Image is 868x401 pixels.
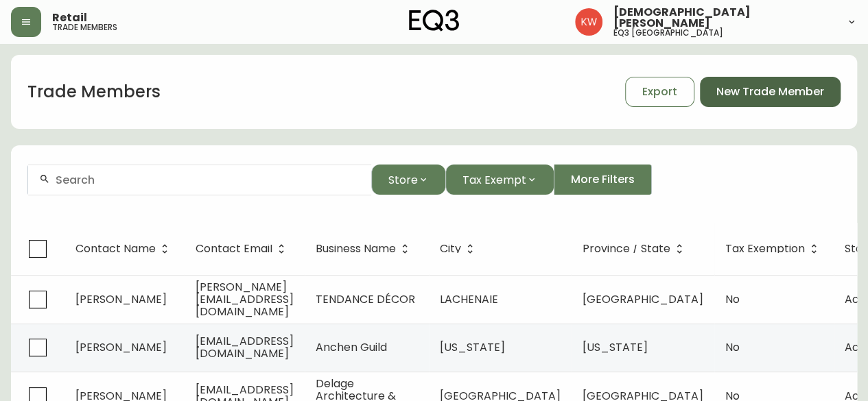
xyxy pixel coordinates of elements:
[725,245,805,253] span: Tax Exemption
[75,291,167,307] span: [PERSON_NAME]
[554,165,652,195] button: More Filters
[625,77,694,107] button: Export
[613,7,835,29] span: [DEMOGRAPHIC_DATA][PERSON_NAME]
[52,12,87,23] span: Retail
[409,10,460,32] img: logo
[445,165,554,195] button: Tax Exempt
[583,243,688,255] span: Province / State
[583,291,703,307] span: [GEOGRAPHIC_DATA]
[75,245,156,253] span: Contact Name
[196,245,272,253] span: Contact Email
[75,339,167,355] span: [PERSON_NAME]
[27,80,161,104] h1: Trade Members
[642,84,677,99] span: Export
[462,171,526,189] span: Tax Exempt
[700,77,841,107] button: New Trade Member
[316,339,387,355] span: Anchen Guild
[196,333,294,361] span: [EMAIL_ADDRESS][DOMAIN_NAME]
[56,173,360,186] input: Search
[316,245,396,253] span: Business Name
[725,243,823,255] span: Tax Exemption
[571,172,635,187] span: More Filters
[716,84,824,99] span: New Trade Member
[196,243,290,255] span: Contact Email
[316,291,415,307] span: TENDANCE DÉCOR
[371,165,445,195] button: Store
[316,243,414,255] span: Business Name
[613,29,723,37] h5: eq3 [GEOGRAPHIC_DATA]
[52,23,117,32] h5: trade members
[440,291,498,307] span: LACHENAIE
[440,243,479,255] span: City
[440,339,505,355] span: [US_STATE]
[725,291,740,307] span: No
[575,8,602,36] img: f33162b67396b0982c40ce2a87247151
[388,171,418,189] span: Store
[583,245,670,253] span: Province / State
[75,243,174,255] span: Contact Name
[196,279,294,319] span: [PERSON_NAME][EMAIL_ADDRESS][DOMAIN_NAME]
[725,339,740,355] span: No
[440,245,461,253] span: City
[583,339,648,355] span: [US_STATE]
